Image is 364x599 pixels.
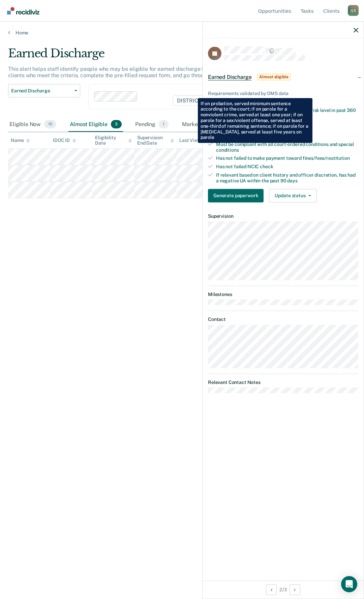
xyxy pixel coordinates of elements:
p: This alert helps staff identify people who may be eligible for earned discharge based on IDOC’s c... [8,66,324,79]
span: Almost eligible [257,73,291,80]
span: fines/fees/restitution [303,155,350,161]
span: 10 [44,120,56,129]
span: Earned Discharge [11,88,72,94]
div: Must be compliant with all court-ordered conditions and special [216,141,358,153]
div: If relevant based on client history and officer discretion, has had a negative UA within the past 90 [216,172,358,183]
div: Eligible Now [8,117,58,132]
span: 1 [159,120,169,129]
dt: Contact [208,317,358,322]
button: Previous Opportunity [266,584,277,595]
dt: Supervision [208,213,358,219]
div: 2 / 3 [203,580,364,598]
div: Q S [348,5,359,16]
button: Update status [269,189,316,202]
button: Next Opportunity [290,584,300,595]
dt: Milestones [208,291,358,297]
div: Open Intercom Messenger [341,576,357,592]
div: Requirements validated by OMS data [208,90,358,96]
div: Currently moderate risk with no increase in risk level in past 360 [216,107,358,119]
span: check [260,164,273,169]
button: Generate paperwork [208,189,264,202]
dt: Relevant Contact Notes [208,379,358,385]
div: Almost Eligible [68,117,123,132]
div: Has not failed to make payment toward [216,155,358,161]
div: Marked Ineligible [181,117,241,132]
span: Earned Discharge [208,73,251,80]
img: Recidiviz [7,7,39,14]
div: Pending [134,117,170,132]
span: DISTRICT OFFICE 2, [GEOGRAPHIC_DATA] [173,95,294,106]
span: conditions [216,147,239,152]
span: days [216,113,231,119]
div: Earned DischargeAlmost eligible [203,66,364,88]
div: Supervision End Date [137,135,174,146]
span: days [287,178,297,183]
div: Last Viewed [179,138,212,143]
button: Profile dropdown button [348,5,359,16]
a: Home [8,30,356,36]
div: Earned Discharge [8,47,336,66]
div: Eligibility Date [95,135,132,146]
div: Name [11,138,30,143]
div: Requirements to check [208,133,358,139]
div: Needs 2 more months on supervision [216,99,358,105]
div: IDOC ID [53,138,76,143]
span: months [286,122,307,127]
a: Navigate to form link [208,189,266,202]
div: No felony convictions in past 24 [216,122,358,128]
div: Has not failed NCIC [216,164,358,170]
span: 3 [111,120,122,129]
